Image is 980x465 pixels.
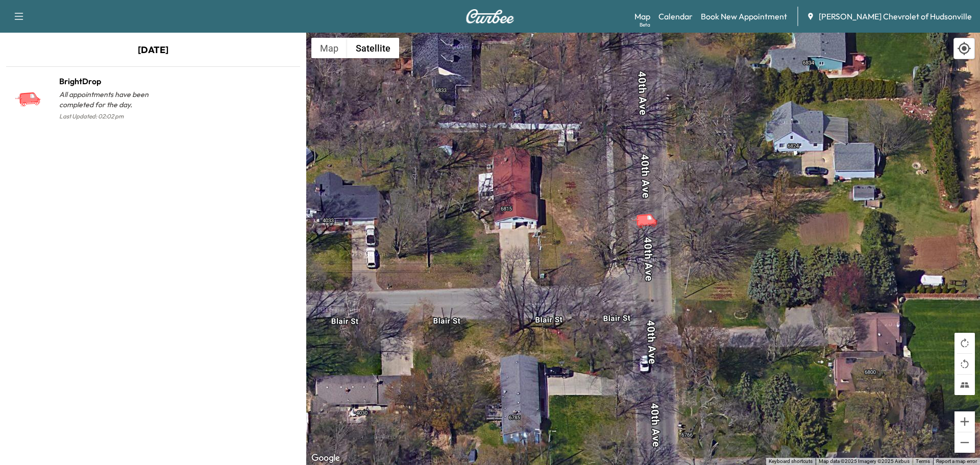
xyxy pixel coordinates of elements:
[311,38,347,58] button: Show street map
[954,333,975,353] button: Rotate map clockwise
[59,89,153,110] p: All appointments have been completed for the day.
[634,10,650,22] a: MapBeta
[936,458,977,464] a: Report a map error
[819,10,972,22] span: [PERSON_NAME] Chevrolet of Hudsonville
[309,452,342,465] a: Open this area in Google Maps (opens a new window)
[59,110,153,123] p: Last Updated: 02:02 pm
[701,10,787,22] a: Book New Appointment
[819,458,910,464] span: Map data ©2025 Imagery ©2025 Airbus
[309,452,342,465] img: Google
[954,354,975,374] button: Rotate map counterclockwise
[631,203,667,221] gmp-advanced-marker: BrightDrop
[347,38,399,58] button: Show satellite imagery
[640,21,650,29] div: Beta
[954,411,975,432] button: Zoom in
[916,458,930,464] a: Terms (opens in new tab)
[953,38,975,59] div: Recenter map
[465,9,514,23] img: Curbee Logo
[658,10,693,22] a: Calendar
[59,75,153,87] h1: BrightDrop
[954,432,975,453] button: Zoom out
[954,375,975,395] button: Tilt map
[769,458,813,465] button: Keyboard shortcuts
